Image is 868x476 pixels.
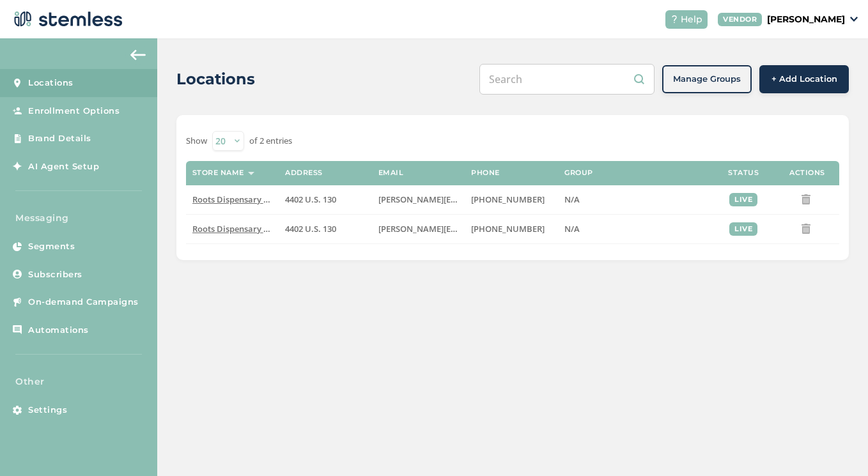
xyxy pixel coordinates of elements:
label: philip@rootsnj.com [378,224,459,234]
button: + Add Location [759,65,849,93]
div: live [729,193,757,206]
label: of 2 entries [249,135,292,148]
label: (856) 649-8416 [471,224,552,234]
img: icon-help-white-03924b79.svg [670,15,678,23]
span: + Add Location [771,73,837,86]
span: 4402 U.S. 130 [285,194,336,205]
label: Status [728,169,759,177]
span: Segments [28,240,75,253]
label: N/A [564,224,705,234]
span: On-demand Campaigns [28,296,139,309]
span: Locations [28,77,74,89]
span: Help [681,13,702,26]
span: Automations [28,324,89,337]
div: live [729,222,757,236]
span: Manage Groups [673,73,741,86]
label: Show [186,135,207,148]
label: Group [564,169,593,177]
label: 4402 U.S. 130 [285,224,366,234]
label: philip@rootsnj.com [378,194,459,205]
label: Roots Dispensary - Rec [192,224,273,234]
input: Search [479,64,655,95]
span: Roots Dispensary - Med [192,194,285,205]
p: [PERSON_NAME] [767,13,845,26]
span: Settings [28,404,67,417]
label: (856) 649-8416 [471,194,552,205]
span: Brand Details [28,132,91,145]
label: Address [285,169,323,177]
span: Enrollment Options [28,105,120,118]
label: 4402 U.S. 130 [285,194,366,205]
label: Email [378,169,404,177]
span: [PHONE_NUMBER] [471,223,545,234]
iframe: Chat Widget [804,415,868,476]
span: [PHONE_NUMBER] [471,194,545,205]
img: icon-sort-1e1d7615.svg [248,172,254,175]
span: [PERSON_NAME][EMAIL_ADDRESS][DOMAIN_NAME] [378,223,583,234]
label: Roots Dispensary - Med [192,194,273,205]
span: 4402 U.S. 130 [285,223,336,234]
span: Subscribers [28,268,82,281]
th: Actions [775,161,839,185]
button: Manage Groups [662,65,752,93]
label: Phone [471,169,500,177]
img: icon_down-arrow-small-66adaf34.svg [850,17,858,22]
span: AI Agent Setup [28,160,99,173]
label: Store name [192,169,244,177]
span: Roots Dispensary - Rec [192,223,281,234]
div: VENDOR [718,13,762,26]
span: [PERSON_NAME][EMAIL_ADDRESS][DOMAIN_NAME] [378,194,583,205]
img: icon-arrow-back-accent-c549486e.svg [130,50,146,60]
img: logo-dark-0685b13c.svg [10,6,123,32]
h2: Locations [176,68,255,91]
label: N/A [564,194,705,205]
